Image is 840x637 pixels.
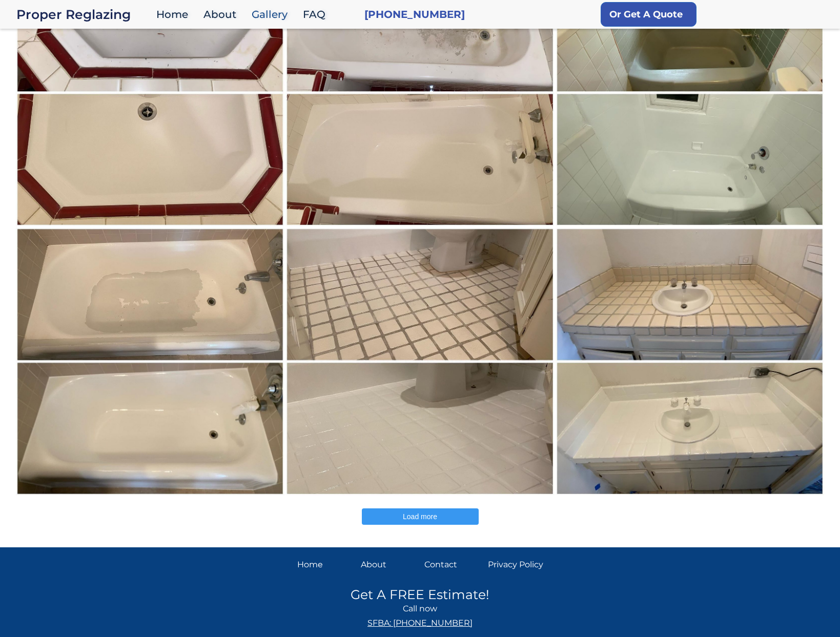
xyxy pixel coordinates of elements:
[15,227,285,496] a: ...
[247,4,298,26] a: Gallery
[555,227,825,496] a: ...
[284,227,555,496] img: ...
[361,558,416,572] a: About
[198,4,247,26] a: About
[403,512,437,521] span: Load more
[297,558,353,572] a: Home
[15,227,285,496] img: ...
[16,7,151,22] div: Proper Reglazing
[16,7,151,22] a: home
[424,558,480,572] a: Contact
[362,508,479,525] button: Load more posts
[285,227,555,496] a: ...
[555,227,825,496] img: ...
[488,558,543,572] a: Privacy Policy
[601,2,696,27] a: Or Get A Quote
[298,4,336,26] a: FAQ
[364,7,465,22] a: [PHONE_NUMBER]
[151,4,198,26] a: Home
